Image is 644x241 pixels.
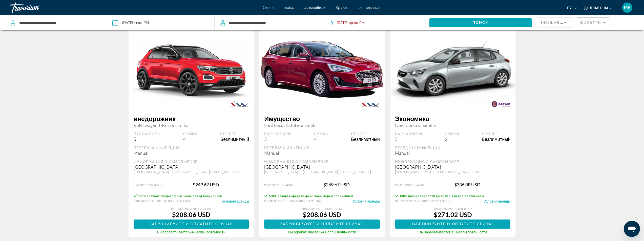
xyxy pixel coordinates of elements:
[621,2,634,13] button: Меню пользователя
[264,150,380,156] div: Manual
[351,136,380,142] div: Безлимитный
[395,146,511,150] div: Передача инфекции
[541,20,573,25] span: Низшая цена
[445,136,460,142] div: 2
[150,222,233,226] span: Забронируйте и оплатите сейчас
[567,6,572,10] font: ру
[576,17,610,28] button: Filter
[134,122,249,128] span: Volkswagen T-Roc or similar
[264,146,380,150] div: Передача инфекции
[395,199,452,204] button: Посмотреть политику отмены
[288,230,318,234] span: Вы зарабатываете
[134,164,249,170] div: [GEOGRAPHIC_DATA]
[134,183,163,186] div: Розничная цена
[134,136,161,142] div: 5
[318,230,356,234] span: 624 Баллы лояльности
[584,6,608,10] font: доллар США
[395,211,511,218] div: $271.02 USD
[134,220,249,229] button: Забронируйте и оплатите сейчас
[264,199,321,204] button: Посмотреть политику отмены
[411,222,494,226] span: Забронируйте и оплатите сейчас
[280,222,364,226] span: Забронируйте и оплатите сейчас
[395,150,511,156] div: Manual
[624,221,640,237] iframe: Кнопка запуска окна обмена сообщениями
[429,18,532,27] button: Поиск
[134,150,249,156] div: Manual
[134,160,249,164] div: Информация о самовывозе
[304,6,326,10] a: автомобили
[395,122,511,128] span: Opel Corsa or similar
[134,211,249,218] div: $208.06 USD
[284,6,294,10] a: рейсы
[264,160,380,164] div: Информация о самовывозе
[395,183,424,186] div: Розничная цена
[138,194,223,198] span: 100% возврат средств до 48 часы перед получением
[395,132,423,136] div: Пассажиры
[482,136,511,142] div: Безлимитный
[395,160,511,164] div: Информация о самовывозе
[395,164,511,170] div: [GEOGRAPHIC_DATA]
[157,230,188,234] span: Вы зарабатываете
[395,207,511,211] div: Предоплаченная цена
[183,136,198,142] div: 4
[584,4,613,12] button: Изменить валюту
[541,19,567,26] mat-select: Sort by
[225,98,254,110] img: KLASS WAGEN
[129,38,254,100] img: primary.png
[259,27,385,111] img: primary.png
[358,6,381,10] font: деятельность
[327,15,365,30] button: Drop-off date: Oct 21, 2025 09:00 PM
[112,15,149,30] button: Pickup date: Oct 04, 2025 11:00 PM
[395,220,511,229] button: Забронируйте и оплатите сейчас
[263,6,274,10] a: Отели
[134,207,249,211] div: Предоплаченная цена
[323,182,350,187] div: $249.67 USD
[351,132,380,136] div: Пробег
[314,136,329,142] div: 4
[567,4,576,12] button: Изменить язык
[264,170,380,174] div: [GEOGRAPHIC_DATA] – [GEOGRAPHIC_DATA], [STREET_ADDRESS]
[264,220,380,229] button: Забронируйте и оплатите сейчас
[390,36,516,102] img: primary.png
[486,98,515,110] img: CARWIZ
[264,136,292,142] div: 5
[445,132,460,136] div: Сумки
[454,182,481,187] div: $336.88 USD
[264,164,380,170] div: [GEOGRAPHIC_DATA]
[449,230,487,234] span: 813 Баллы лояльности
[10,1,61,14] a: Травориум
[222,199,249,204] button: Условия аренды
[395,136,423,142] div: 5
[356,98,385,110] img: KLASS WAGEN
[353,199,380,204] button: Условия аренды
[220,132,249,136] div: Пробег
[314,132,329,136] div: Сумки
[188,230,225,234] span: 624 Баллы лояльности
[482,132,511,136] div: Пробег
[193,182,219,187] div: $249.67 USD
[134,132,161,136] div: Пассажиры
[134,199,190,204] button: Посмотреть политику отмены
[336,6,348,10] a: Круизы
[264,122,380,128] span: Ford Focus Estate or similar
[400,194,484,198] span: 100% возврат средств до 48 часы перед получением
[264,132,292,136] div: Пассажиры
[134,115,249,122] span: внедорожник
[134,170,249,174] div: [GEOGRAPHIC_DATA] – [GEOGRAPHIC_DATA], [STREET_ADDRESS]
[183,132,198,136] div: Сумки
[484,199,510,204] button: Условия аренды
[395,115,511,122] span: Экономика
[264,183,293,186] div: Розничная цена
[419,230,449,234] span: Вы зарабатываете
[472,21,488,25] span: Поиск
[220,136,249,142] div: Безлимитный
[264,207,380,211] div: Предоплаченная цена
[395,170,511,174] div: [PERSON_NAME] Intl AP, [GEOGRAPHIC_DATA] , 1185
